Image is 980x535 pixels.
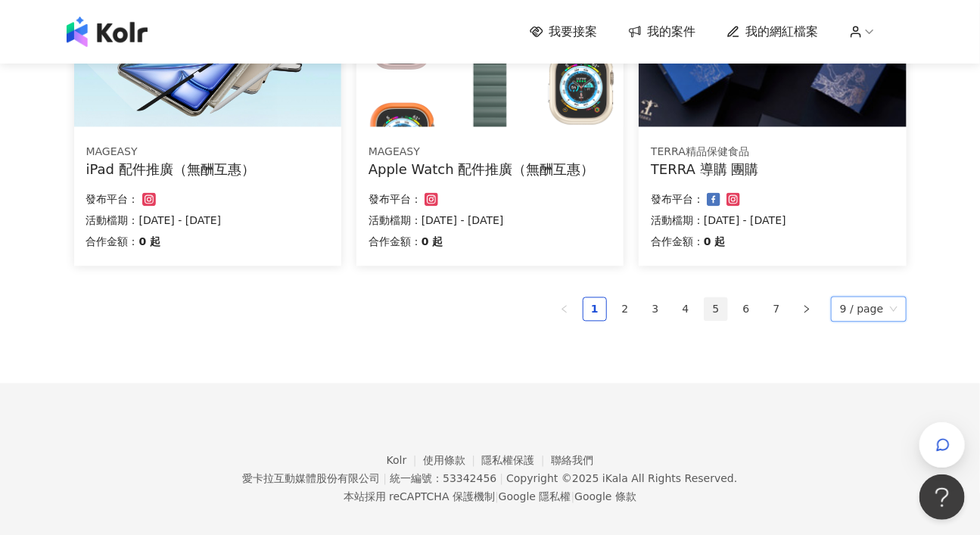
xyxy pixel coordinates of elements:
[704,233,726,251] p: 0 起
[831,297,907,322] div: Page Size
[614,298,636,321] a: 2
[648,23,696,40] span: 我的案件
[795,297,819,322] li: Next Page
[651,212,894,230] p: 活動檔期：[DATE] - [DATE]
[390,473,496,485] div: 統一編號：53342456
[651,191,704,209] p: 發布平台：
[383,473,387,485] span: |
[86,160,329,179] div: iPad 配件推廣（無酬互惠）
[643,297,667,322] li: 3
[644,298,667,321] a: 3
[495,491,499,503] span: |
[369,160,611,179] div: Apple Watch 配件推廣（無酬互惠）
[705,298,727,321] a: 5
[735,298,758,321] a: 6
[139,233,161,251] p: 0 起
[704,297,728,322] li: 5
[86,233,139,251] p: 合作金額：
[369,145,611,160] div: MAGEASY
[628,23,696,40] a: 我的案件
[651,233,704,251] p: 合作金額：
[549,23,598,40] span: 我要接案
[651,145,894,160] div: TERRA精品保健食品
[499,491,571,503] a: Google 隱私權
[86,191,139,209] p: 發布平台：
[482,455,552,467] a: 隱私權保護
[387,455,423,467] a: Kolr
[67,17,148,47] img: logo
[86,145,329,160] div: MAGEASY
[746,23,819,40] span: 我的網紅檔案
[422,233,443,251] p: 0 起
[764,297,789,322] li: 7
[369,212,611,230] p: 活動檔期：[DATE] - [DATE]
[574,491,636,503] a: Google 條款
[765,298,788,321] a: 7
[86,212,329,230] p: 活動檔期：[DATE] - [DATE]
[530,23,598,40] a: 我要接案
[795,297,819,322] button: right
[552,297,577,322] button: left
[583,297,607,322] li: 1
[506,473,737,485] div: Copyright © 2025 All Rights Reserved.
[571,491,575,503] span: |
[651,160,894,179] div: TERRA 導購 團購
[369,191,422,209] p: 發布平台：
[499,473,503,485] span: |
[602,473,628,485] a: iKala
[560,305,569,314] span: left
[242,473,380,485] div: 愛卡拉互動媒體股份有限公司
[840,297,898,322] span: 9 / page
[674,298,697,321] a: 4
[423,455,482,467] a: 使用條款
[674,297,698,322] li: 4
[369,233,422,251] p: 合作金額：
[919,474,965,520] iframe: Help Scout Beacon - Open
[552,297,577,322] li: Previous Page
[802,305,811,314] span: right
[344,488,636,506] span: 本站採用 reCAPTCHA 保護機制
[583,298,606,321] a: 1
[726,23,819,40] a: 我的網紅檔案
[551,455,593,467] a: 聯絡我們
[734,297,758,322] li: 6
[613,297,637,322] li: 2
